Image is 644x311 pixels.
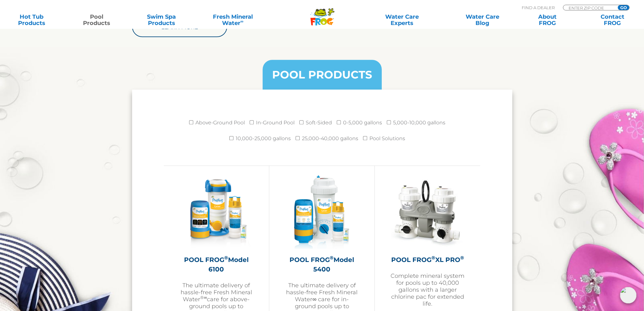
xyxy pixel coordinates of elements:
img: pool-frog-6100-featured-img-v3-300x300.png [180,175,253,249]
sup: ® [330,255,334,261]
label: 25,000-40,000 gallons [302,132,358,145]
p: Complete mineral system for pools up to 40,000 gallons with a larger chlorine pac for extended life. [391,272,464,307]
label: Above-Ground Pool [195,116,245,129]
a: Water CareExperts [361,14,443,26]
h3: POOL PRODUCTS [272,69,372,80]
h2: POOL FROG XL PRO [391,255,464,264]
a: Fresh MineralWater∞ [201,14,264,26]
sup: ®∞ [200,295,207,300]
label: Soft-Sided [306,116,332,129]
h2: POOL FROG Model 6100 [180,255,253,274]
input: Zip Code Form [568,5,611,10]
label: 0-5,000 gallons [343,116,382,129]
a: ContactFROG [587,14,637,26]
a: Water CareBlog [457,14,508,26]
sup: ® [431,255,435,261]
label: Pool Solutions [369,132,405,145]
input: GO [618,5,629,10]
a: PoolProducts [71,14,122,26]
sup: ® [224,255,228,261]
label: In-Ground Pool [256,116,295,129]
a: AboutFROG [522,14,573,26]
img: openIcon [620,287,636,303]
p: Find A Dealer [522,5,555,10]
label: 10,000-25,000 gallons [236,132,291,145]
img: XL-PRO-v2-300x300.jpg [391,175,464,249]
label: 5,000-10,000 gallons [393,116,445,129]
a: Swim SpaProducts [136,14,187,26]
a: Hot TubProducts [6,14,57,26]
sup: ∞ [240,19,244,24]
sup: ® [460,255,464,261]
h2: POOL FROG Model 5400 [285,255,359,274]
img: pool-frog-5400-featured-img-v2-300x300.png [285,175,359,249]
